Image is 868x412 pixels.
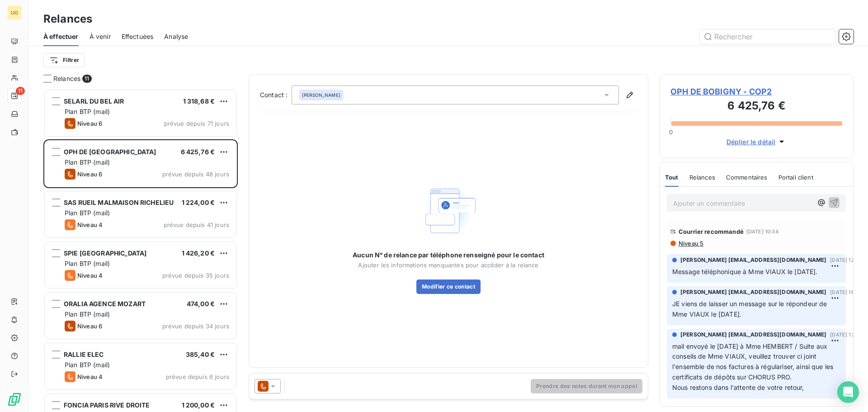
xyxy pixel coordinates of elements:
[837,381,859,403] div: Open Intercom Messenger
[65,108,110,115] span: Plan BTP (mail)
[700,29,835,44] input: Rechercher
[353,251,544,260] span: Aucun N° de relance par téléphone renseigné pour le contact
[43,32,79,41] span: À effectuer
[162,170,229,178] span: prévue depuis 48 jours
[531,379,642,393] button: Prendre des notes durant mon appel
[416,279,481,294] button: Modifier ce contact
[166,373,229,380] span: prévue depuis 6 jours
[746,229,778,234] span: [DATE] 10:34
[65,209,110,217] span: Plan BTP (mail)
[64,199,174,206] span: SAS RUEIL MALMAISON RICHELIEU
[182,249,215,257] span: 1 426,20 €
[164,120,229,127] span: prévue depuis 71 jours
[77,120,102,127] span: Niveau 6
[680,256,826,264] span: [PERSON_NAME] [EMAIL_ADDRESS][DOMAIN_NAME]
[64,350,104,358] span: RALLIE ELEC
[670,85,842,98] span: OPH DE BOBIGNY - COP2
[672,268,817,275] span: Message téléphonique à Mme VIAUX le [DATE].
[16,87,25,95] span: 11
[260,90,292,99] label: Contact :
[678,240,703,247] span: Niveau 5
[181,148,215,156] span: 6 425,76 €
[64,300,146,308] span: ORALIA AGENCE MOZART
[689,174,715,181] span: Relances
[64,97,124,105] span: SELARL DU BEL AIR
[43,89,238,412] div: grid
[65,260,110,267] span: Plan BTP (mail)
[665,174,679,181] span: Tout
[724,137,789,147] button: Déplier le détail
[187,300,215,308] span: 474,00 €
[43,53,85,67] button: Filtrer
[164,32,188,41] span: Analyse
[680,288,826,296] span: [PERSON_NAME] [EMAIL_ADDRESS][DOMAIN_NAME]
[830,257,862,263] span: [DATE] 12:52
[830,289,862,295] span: [DATE] 16:24
[302,92,340,98] span: [PERSON_NAME]
[65,310,110,318] span: Plan BTP (mail)
[672,384,804,391] span: Nous restons dans l'attente de votre retour,
[420,182,477,240] img: Empty state
[82,75,91,83] span: 11
[778,174,813,181] span: Portail client
[726,174,768,181] span: Commentaires
[77,170,102,178] span: Niveau 6
[64,148,156,156] span: OPH DE [GEOGRAPHIC_DATA]
[669,128,673,136] span: 0
[90,32,111,41] span: À venir
[77,373,103,380] span: Niveau 4
[65,158,110,166] span: Plan BTP (mail)
[122,32,154,41] span: Effectuées
[162,272,229,279] span: prévue depuis 35 jours
[672,342,835,381] span: mail envoyé le [DATE] à Mme HEMBERT / Suite aux conseils de Mme VIAUX, veuillez trouver ci joint ...
[77,221,103,228] span: Niveau 4
[164,221,229,228] span: prévue depuis 41 jours
[830,332,861,337] span: [DATE] 13:21
[65,361,110,369] span: Plan BTP (mail)
[679,228,744,235] span: Courrier recommandé
[77,272,103,279] span: Niveau 4
[7,392,22,407] img: Logo LeanPay
[670,98,842,116] h3: 6 425,76 €
[183,97,215,105] span: 1 318,68 €
[672,300,829,318] span: JE viens de laisser un message sur le répondeur de Mme VIAUX le [DATE].
[64,401,150,409] span: FONCIA PARIS RIVE DROITE
[77,322,102,330] span: Niveau 6
[53,74,80,83] span: Relances
[64,249,146,257] span: SPIE [GEOGRAPHIC_DATA]
[43,11,92,27] h3: Relances
[358,261,538,269] span: Ajouter les informations manquantes pour accéder à la relance
[726,137,776,147] span: Déplier le détail
[680,331,826,339] span: [PERSON_NAME] [EMAIL_ADDRESS][DOMAIN_NAME]
[186,350,215,358] span: 385,40 €
[182,401,215,409] span: 1 200,00 €
[7,5,22,20] div: UG
[162,322,229,330] span: prévue depuis 34 jours
[182,199,215,206] span: 1 224,00 €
